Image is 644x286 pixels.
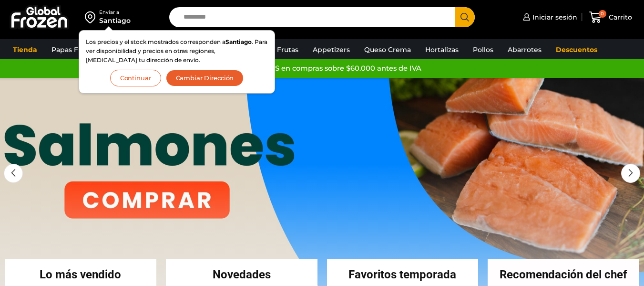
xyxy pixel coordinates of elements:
[308,41,355,59] a: Appetizers
[85,9,99,25] img: address-field-icon.svg
[468,41,498,59] a: Pollos
[530,12,577,22] span: Iniciar sesión
[455,7,475,27] button: Search button
[327,269,479,280] h2: Favoritos temporada
[621,164,640,183] div: Next slide
[99,9,131,16] div: Enviar a
[99,16,131,25] div: Santiago
[225,38,252,45] strong: Santiago
[8,41,42,59] a: Tienda
[166,70,244,86] button: Cambiar Dirección
[166,269,317,280] h2: Novedades
[521,8,577,27] a: Iniciar sesión
[5,269,156,280] h2: Lo más vendido
[599,10,606,18] span: 0
[420,41,463,59] a: Hortalizas
[359,41,416,59] a: Queso Crema
[587,6,634,29] a: 0 Carrito
[86,37,268,65] p: Los precios y el stock mostrados corresponden a . Para ver disponibilidad y precios en otras regi...
[503,41,546,59] a: Abarrotes
[551,41,602,59] a: Descuentos
[47,41,98,59] a: Papas Fritas
[488,269,639,280] h2: Recomendación del chef
[110,70,161,86] button: Continuar
[4,164,23,183] div: Previous slide
[606,12,632,22] span: Carrito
